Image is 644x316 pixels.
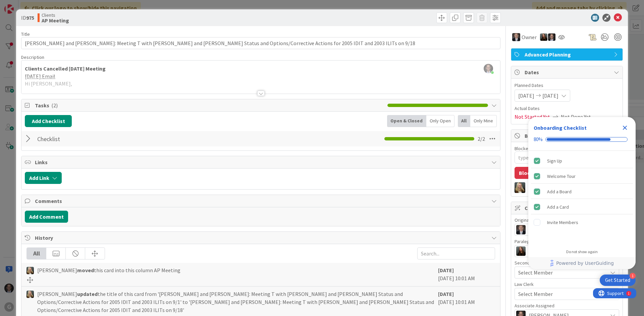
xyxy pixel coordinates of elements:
span: Powered by UserGuiding [556,259,614,267]
span: Planned Dates [515,82,619,89]
div: Sign Up is complete. [531,153,633,168]
span: ( 2 ) [51,102,58,109]
div: Invite Members [547,218,578,226]
span: ID [21,14,34,22]
b: [DATE] [438,267,454,274]
b: 975 [26,14,34,21]
div: Close Checklist [620,122,630,133]
span: Comments [35,197,488,205]
div: Open Get Started checklist, remaining modules: 1 [600,275,636,286]
img: pCtiUecoMaor5FdWssMd58zeQM0RUorB.jpg [484,64,493,73]
span: 2 / 2 [478,135,485,143]
div: Add a Card [547,203,569,211]
div: Invite Members is incomplete. [531,215,633,230]
b: [DATE] [438,291,454,297]
span: Clients [42,12,69,18]
div: Get Started [605,277,630,284]
button: Add Comment [25,211,68,223]
div: 1 [35,3,37,8]
button: Block [515,167,537,179]
span: Tasks [35,101,384,109]
span: Block [525,132,610,140]
span: Not Started Yet [515,113,550,121]
span: History [35,234,488,242]
button: Add Link [25,172,62,184]
div: Add a Board is complete. [531,184,633,199]
span: Support [14,1,31,9]
div: Secondary Paralegal [515,260,619,265]
div: Paralegal Assigned [515,239,619,244]
div: 80% [534,136,543,142]
div: 1 [630,273,636,279]
div: Only Open [426,115,454,127]
input: Add Checklist... [35,133,186,145]
span: Description [21,54,44,60]
span: Select Member [518,269,553,277]
b: moved [77,267,94,274]
img: BG [516,225,526,234]
div: Checklist progress: 80% [534,136,630,142]
div: Originating Attorney [515,218,619,222]
div: Welcome Tour [547,172,576,180]
b: updated [77,291,98,297]
b: AP Meeting [42,18,69,23]
div: [DATE] 10:01 AM [438,266,495,283]
span: Custom Fields [525,204,610,212]
span: [DATE] [518,92,534,100]
span: [PERSON_NAME] this card into this column AP Meeting [37,266,180,274]
button: Add Checklist [25,115,72,127]
div: Law Clerk [515,282,619,287]
u: [DATE] Email [25,73,55,80]
span: Links [35,158,488,166]
div: Only Mine [470,115,497,127]
span: Advanced Planning [525,50,610,59]
div: Sign Up [547,157,562,165]
div: Checklist Container [528,117,636,269]
span: Select Member [518,290,553,298]
div: Checklist items [528,151,636,245]
span: [PERSON_NAME] the title of this card from '[PERSON_NAME] and [PERSON_NAME]: Meeting T with [PERSO... [37,290,435,314]
img: JT [548,33,555,41]
img: AM [516,246,526,256]
img: DS [26,291,34,298]
div: Footer [528,257,636,269]
img: AM [540,33,547,41]
strong: Clients Cancelled [DATE] Meeting [25,65,106,72]
img: BG [512,33,520,41]
img: DS [515,182,525,193]
div: All [458,115,470,127]
a: Powered by UserGuiding [532,257,632,269]
div: Do not show again [566,249,598,254]
div: All [27,248,46,259]
span: Not Done Yet [561,113,591,121]
input: Search... [417,247,495,259]
div: Onboarding Checklist [534,124,587,132]
span: Actual Dates [515,105,619,112]
span: Dates [525,68,610,76]
div: Associate Assigned [515,303,619,308]
span: [DATE] [542,92,558,100]
div: Open & Closed [387,115,426,127]
div: Add a Board [547,188,572,196]
div: Welcome Tour is complete. [531,169,633,184]
img: DS [26,267,34,274]
label: Title [21,31,30,37]
span: Owner [522,33,537,41]
label: Blocked Reason [515,145,547,151]
input: type card name here... [21,37,500,49]
div: Add a Card is complete. [531,200,633,214]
